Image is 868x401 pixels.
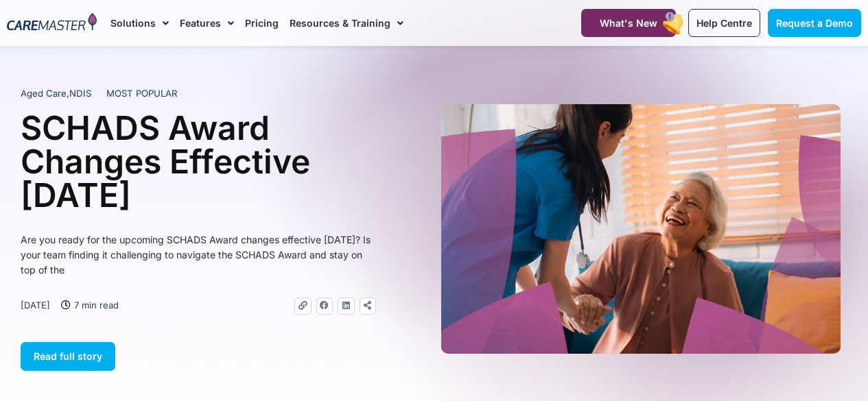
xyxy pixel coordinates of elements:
[21,342,115,371] a: Read full story
[21,88,91,99] span: ,
[69,88,91,99] span: NDIS
[21,300,50,311] time: [DATE]
[21,111,376,212] h1: SCHADS Award Changes Effective [DATE]
[688,9,760,37] a: Help Centre
[776,17,853,29] span: Request a Demo
[581,9,676,37] a: What's New
[21,232,376,278] p: Are you ready for the upcoming SCHADS Award changes effective [DATE]? Is your team finding it cha...
[768,9,861,37] a: Request a Demo
[696,17,752,29] span: Help Centre
[21,88,67,99] span: Aged Care
[106,87,178,101] span: MOST POPULAR
[600,17,657,29] span: What's New
[7,13,97,33] img: CareMaster Logo
[71,297,119,313] span: 7 min read
[441,104,841,354] img: A heartwarming moment where a support worker in a blue uniform, with a stethoscope draped over he...
[34,350,102,362] span: Read full story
